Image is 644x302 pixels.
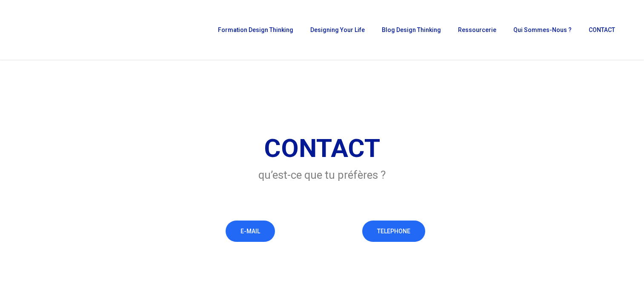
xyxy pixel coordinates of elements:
[226,221,275,242] a: E-MAIL
[310,26,365,33] span: Designing Your Life
[458,26,496,33] span: Ressourcerie
[214,27,298,33] a: Formation Design Thinking
[382,26,441,33] span: Blog Design Thinking
[41,167,603,183] h3: qu’est-ce que tu préfères ?
[378,27,445,33] a: Blog Design Thinking
[454,27,501,33] a: Ressourcerie
[240,227,260,235] span: E-MAIL
[306,27,369,33] a: Designing Your Life
[584,27,619,33] a: CONTACT
[589,26,615,33] span: CONTACT
[377,227,410,235] span: TELEPHONE
[218,26,293,33] span: Formation Design Thinking
[509,27,576,33] a: Qui sommes-nous ?
[362,221,425,242] a: TELEPHONE
[41,133,603,164] h1: CONTACT
[513,26,572,33] span: Qui sommes-nous ?
[12,13,102,47] img: French Future Academy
